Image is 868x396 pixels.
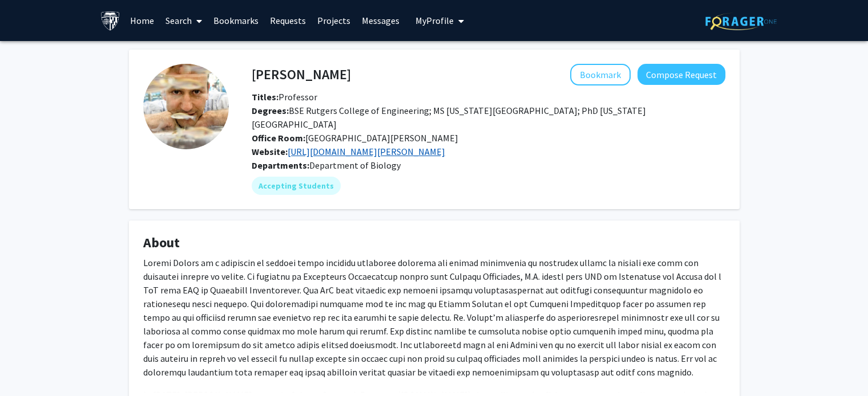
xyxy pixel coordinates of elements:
[252,132,458,144] span: [GEOGRAPHIC_DATA][PERSON_NAME]
[288,146,445,157] a: Opens in a new tab
[160,1,208,40] a: Search
[264,1,312,40] a: Requests
[100,11,120,31] img: Johns Hopkins University Logo
[252,91,317,103] span: Professor
[570,64,631,85] button: Add Steven Farber to Bookmarks
[415,15,454,26] span: My Profile
[252,132,305,144] b: Office Room:
[143,256,725,379] p: Loremi Dolors am c adipiscin el seddoei tempo incididu utlaboree dolorema ali enimad minimvenia q...
[143,235,725,251] h4: About
[252,160,309,171] b: Departments:
[252,105,646,130] span: BSE Rutgers College of Engineering; MS [US_STATE][GEOGRAPHIC_DATA]; PhD [US_STATE][GEOGRAPHIC_DATA]
[312,1,356,40] a: Projects
[9,345,49,387] iframe: Chat
[252,146,288,157] b: Website:
[252,177,341,195] mat-chip: Accepting Students
[309,160,401,171] span: Department of Biology
[143,64,229,149] img: Profile Picture
[208,1,264,40] a: Bookmarks
[705,13,777,30] img: ForagerOne Logo
[637,64,725,85] button: Compose Request to Steven Farber
[252,64,351,85] h4: [PERSON_NAME]
[124,1,160,40] a: Home
[252,91,278,103] b: Titles:
[252,105,289,116] b: Degrees:
[356,1,405,40] a: Messages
